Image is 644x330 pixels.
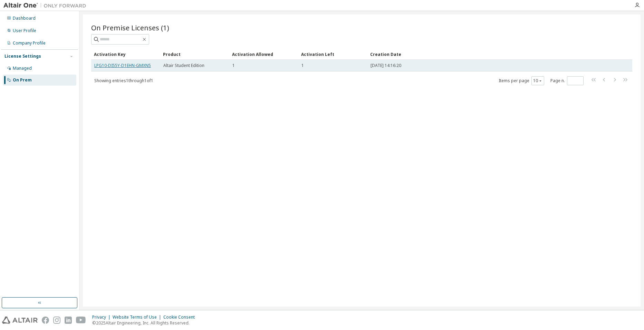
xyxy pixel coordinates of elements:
div: Activation Key [94,49,157,60]
div: License Settings [4,54,41,59]
span: On Premise Licenses (1) [91,23,169,32]
a: LPG10-DI55Y-D1EHN-GMXN5 [94,62,151,68]
div: Cookie Consent [163,314,199,320]
button: 10 [533,78,542,84]
div: Product [163,49,227,60]
div: On Prem [13,77,32,83]
img: youtube.svg [76,317,86,324]
div: User Profile [13,28,36,33]
span: 1 [232,63,235,68]
span: Items per page [499,76,544,85]
div: Creation Date [370,49,602,60]
span: [DATE] 14:16:20 [371,63,401,68]
div: Privacy [92,314,113,320]
div: Dashboard [13,16,36,21]
span: Page n. [550,76,584,85]
span: Altair Student Edition [163,63,204,68]
img: Altair One [3,2,90,9]
img: altair_logo.svg [2,317,38,324]
img: facebook.svg [42,317,49,324]
div: Company Profile [13,40,46,46]
span: Showing entries 1 through 1 of 1 [94,78,153,84]
span: 1 [301,63,304,68]
div: Managed [13,66,32,71]
p: © 2025 Altair Engineering, Inc. All Rights Reserved. [92,320,199,326]
img: linkedin.svg [65,317,72,324]
div: Website Terms of Use [113,314,163,320]
img: instagram.svg [53,317,60,324]
div: Activation Allowed [232,49,296,60]
div: Activation Left [301,49,365,60]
